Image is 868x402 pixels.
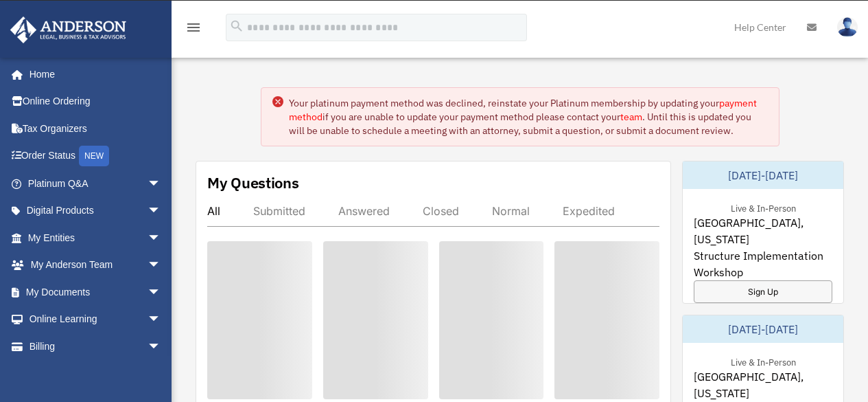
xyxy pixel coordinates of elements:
[694,368,832,401] span: [GEOGRAPHIC_DATA], [US_STATE]
[6,16,130,43] img: Anderson Advisors Platinum Portal
[79,146,109,166] div: NEW
[10,197,182,225] a: Digital Productsarrow_drop_down
[10,224,182,252] a: My Entitiesarrow_drop_down
[694,247,832,280] span: Structure Implementation Workshop
[10,170,182,197] a: Platinum Q&Aarrow_drop_down
[289,96,768,137] div: Your platinum payment method was declined, reinstate your Platinum membership by updating your if...
[185,19,202,36] i: menu
[10,142,182,170] a: Order StatusNEW
[10,333,182,360] a: Billingarrow_drop_down
[289,97,757,123] a: payment method
[253,204,305,218] div: Submitted
[10,252,182,279] a: My Anderson Teamarrow_drop_down
[10,306,182,333] a: Online Learningarrow_drop_down
[683,161,843,189] div: [DATE]-[DATE]
[185,24,202,36] a: menu
[423,204,459,218] div: Closed
[148,252,175,280] span: arrow_drop_down
[10,278,182,306] a: My Documentsarrow_drop_down
[10,60,175,88] a: Home
[148,197,175,225] span: arrow_drop_down
[148,306,175,334] span: arrow_drop_down
[229,19,244,34] i: search
[338,204,390,218] div: Answered
[694,280,832,303] a: Sign Up
[10,88,182,115] a: Online Ordering
[694,214,832,247] span: [GEOGRAPHIC_DATA], [US_STATE]
[148,224,175,252] span: arrow_drop_down
[683,315,843,343] div: [DATE]-[DATE]
[207,172,299,193] div: My Questions
[148,278,175,306] span: arrow_drop_down
[148,170,175,198] span: arrow_drop_down
[148,333,175,361] span: arrow_drop_down
[563,204,615,218] div: Expedited
[10,115,182,142] a: Tax Organizers
[837,17,858,37] img: User Pic
[720,354,807,368] div: Live & In-Person
[620,111,642,123] a: team
[720,200,807,214] div: Live & In-Person
[492,204,530,218] div: Normal
[207,204,220,218] div: All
